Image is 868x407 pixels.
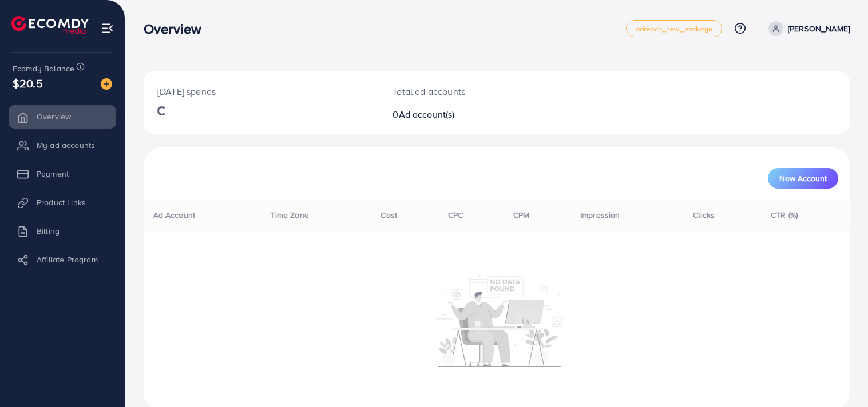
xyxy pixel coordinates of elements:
a: [PERSON_NAME] [764,21,850,36]
a: adreach_new_package [626,20,722,37]
img: image [101,78,112,90]
h3: Overview [144,21,211,37]
p: Total ad accounts [393,85,542,98]
span: adreach_new_package [636,25,712,33]
span: New Account [779,174,827,182]
p: [DATE] spends [157,85,365,98]
button: New Account [768,168,838,189]
span: $20.5 [13,75,43,91]
span: Ad account(s) [399,108,455,121]
span: Ecomdy Balance [13,63,74,74]
p: [PERSON_NAME] [788,22,850,35]
img: logo [11,16,89,34]
img: menu [101,22,114,35]
h2: 0 [393,109,542,120]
